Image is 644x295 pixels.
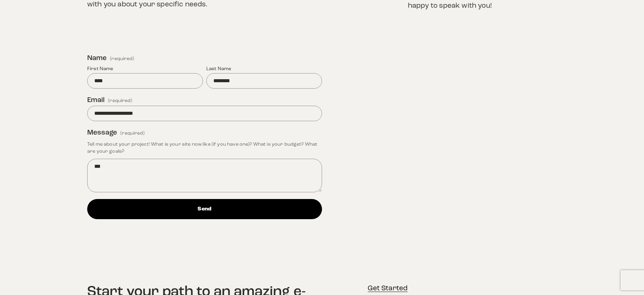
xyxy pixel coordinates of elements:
[206,65,322,73] div: Last Name
[87,138,322,158] p: Tell me about your project! What is your site now like (if you have one)? What is your budget? Wh...
[368,283,408,293] a: Get Started
[87,95,105,104] span: Email
[87,128,117,137] span: Message
[87,65,203,73] div: First Name
[87,199,322,219] button: Send
[108,97,132,104] span: (required)
[110,56,134,61] span: (required)
[120,130,144,137] span: (required)
[87,53,107,62] span: Name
